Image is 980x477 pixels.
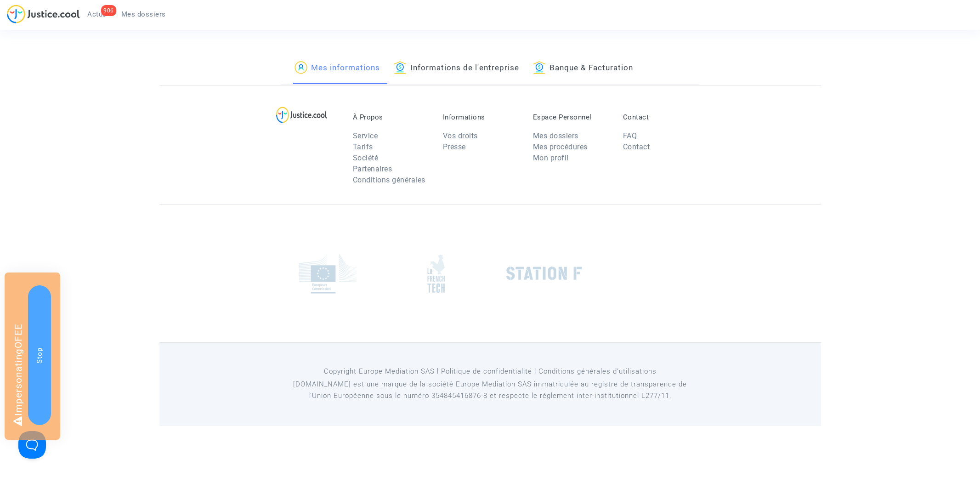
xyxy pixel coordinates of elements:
a: Informations de l'entreprise [394,53,519,84]
img: europe_commision.png [299,254,357,294]
span: Mes dossiers [121,10,166,18]
div: Impersonating [5,273,60,440]
a: Partenaires [353,165,392,173]
a: Mon profil [533,153,569,162]
p: Informations [443,113,519,121]
a: FAQ [623,131,637,140]
img: icon-passager.svg [295,61,307,74]
img: icon-banque.svg [533,61,546,74]
span: Actus [87,10,107,18]
a: 906Actus [80,7,114,21]
a: Contact [623,142,650,151]
p: [DOMAIN_NAME] est une marque de la société Europe Mediation SAS immatriculée au registre de tr... [281,379,699,402]
a: Conditions générales [353,176,425,184]
a: Société [353,153,379,162]
a: Tarifs [353,142,373,151]
a: Service [353,131,378,140]
img: french_tech.png [427,254,445,293]
img: logo-lg.svg [276,107,327,123]
img: jc-logo.svg [7,5,80,23]
p: Espace Personnel [533,113,609,121]
a: Presse [443,142,466,151]
img: stationf.png [506,267,582,280]
button: Stop [28,285,51,425]
span: Stop [35,347,44,363]
a: Mes dossiers [114,7,173,21]
a: Mes procédures [533,142,588,151]
a: Banque & Facturation [533,53,633,84]
a: Mes dossiers [533,131,578,140]
a: Vos droits [443,131,478,140]
div: 906 [101,5,116,16]
p: Contact [623,113,699,121]
iframe: Help Scout Beacon - Open [18,431,46,459]
p: Copyright Europe Mediation SAS l Politique de confidentialité l Conditions générales d’utilisa... [281,366,699,377]
p: À Propos [353,113,429,121]
a: Mes informations [295,53,380,84]
img: icon-banque.svg [394,61,407,74]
